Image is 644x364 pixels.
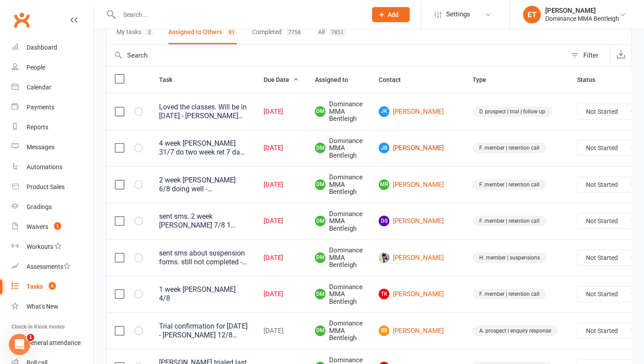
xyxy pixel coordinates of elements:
span: Settings [446,4,470,24]
button: Contact [379,74,411,85]
div: sent sms about suspension forms. still not completed - [PERSON_NAME] 13/8 check to see if suspens... [159,249,248,267]
div: sent sms. 2 week [PERSON_NAME] 7/8 1 week ret for [PERSON_NAME] 1/8 [159,212,248,230]
span: Task [159,76,182,83]
span: Dominance MMA Bentleigh [315,247,363,269]
a: Gradings [12,197,93,217]
span: DM [315,289,326,299]
div: Automations [27,163,62,170]
button: Assigned to Others91 [168,21,237,44]
a: Reports [12,117,93,137]
div: 2 [146,28,153,36]
a: Workouts [12,237,93,257]
button: Add [372,7,410,22]
span: DM [315,106,326,117]
span: DS [379,216,389,226]
span: SS [379,325,389,336]
div: D. prospect | trial | follow up [473,106,552,117]
a: Product Sales [12,177,93,197]
button: Filter [566,45,610,66]
button: My tasks2 [116,21,153,44]
button: Type [473,74,496,85]
div: F. member | retention call [473,179,546,190]
a: People [12,58,93,77]
div: 2 week [PERSON_NAME] 6/8 doing well - [PERSON_NAME] 6/8 1 week [PERSON_NAME] 31/7 [159,176,248,194]
a: Messages [12,137,93,157]
a: Dashboard [12,38,93,58]
span: Dominance MMA Bentleigh [315,320,363,342]
input: Search [107,45,566,66]
div: [DATE] [264,217,299,225]
iframe: Intercom live chat [9,334,30,355]
div: F. member | retention call [473,143,546,153]
a: General attendance kiosk mode [12,333,93,353]
div: Product Sales [27,183,65,190]
div: [DATE] [264,144,299,152]
div: [DATE] [264,290,299,298]
a: SS[PERSON_NAME] [379,325,457,336]
a: MR[PERSON_NAME] [379,179,457,190]
span: Status [577,76,605,83]
span: Contact [379,76,411,83]
a: What's New [12,297,93,317]
a: Tasks 6 [12,277,93,297]
div: Reports [27,124,48,131]
div: ET [523,6,541,23]
div: [PERSON_NAME] [545,7,619,15]
a: TK[PERSON_NAME] [379,289,457,299]
a: Assessments [12,257,93,277]
div: [DATE] [264,254,299,262]
span: Dominance MMA Bentleigh [315,283,363,306]
a: DS[PERSON_NAME] [379,216,457,226]
div: Waivers [27,223,48,230]
span: MR [379,179,389,190]
div: 7851 [329,28,346,36]
div: A. prospect | enquiry response [473,325,558,336]
img: Chinmay Purohit [379,252,389,263]
div: Workouts [27,243,53,250]
div: F. member | retention call [473,216,546,226]
span: Type [473,76,496,83]
span: DM [315,143,326,153]
div: Messages [27,143,54,151]
a: Waivers 1 [12,217,93,237]
div: F. member | retention call [473,289,546,299]
div: What's New [27,303,58,310]
span: 1 [27,334,34,341]
div: Tasks [27,283,43,290]
a: Calendar [12,77,93,97]
span: JB [379,143,389,153]
div: H. member | suspensions [473,252,547,263]
button: All7851 [318,21,346,44]
div: Trial confirmation for [DATE] - [PERSON_NAME] 12/8 Trial booked for [DATE] - [PERSON_NAME] 12/8 s... [159,322,248,340]
div: Dashboard [27,44,57,51]
span: DM [315,216,326,226]
span: TK [379,289,389,299]
span: Dominance MMA Bentleigh [315,101,363,123]
div: Gradings [27,203,52,210]
div: 7758 [286,28,303,36]
span: DM [315,252,326,263]
span: JK [379,106,389,117]
input: Search... [116,8,361,21]
span: Assigned to [315,76,358,83]
button: Completed7758 [252,21,303,44]
a: JK[PERSON_NAME] [379,106,457,117]
a: JB[PERSON_NAME] [379,143,457,153]
div: Calendar [27,84,51,91]
div: General attendance [27,339,81,346]
a: [PERSON_NAME] [379,252,457,263]
div: [DATE] [264,181,299,189]
div: Loved the classes. Will be in [DATE] - [PERSON_NAME] 13/8 Trial follow up - [PERSON_NAME] 13/8 [159,103,248,120]
span: Dominance MMA Bentleigh [315,137,363,159]
span: Dominance MMA Bentleigh [315,174,363,196]
span: DM [315,179,326,190]
a: Payments [12,97,93,117]
div: People [27,64,45,71]
span: Due Date [264,76,299,83]
button: Status [577,74,605,85]
div: Payments [27,104,54,111]
span: Add [388,11,399,18]
span: 6 [49,282,56,290]
button: Task [159,74,182,85]
div: [DATE] [264,108,299,116]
